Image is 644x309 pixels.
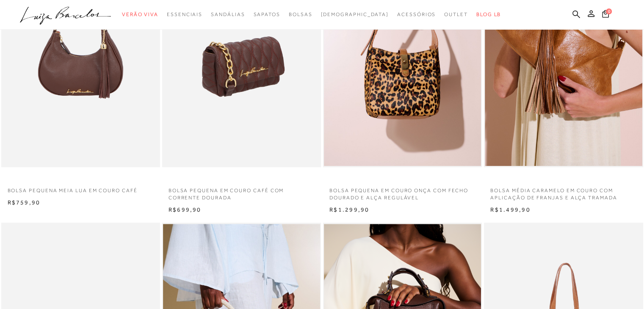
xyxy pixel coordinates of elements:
a: BOLSA PEQUENA MEIA LUA EM COURO CAFÉ [1,182,160,194]
a: categoryNavScreenReaderText [289,7,312,22]
a: categoryNavScreenReaderText [444,7,468,22]
span: Verão Viva [122,11,158,17]
a: categoryNavScreenReaderText [253,7,280,22]
a: categoryNavScreenReaderText [397,7,436,22]
span: [DEMOGRAPHIC_DATA] [321,11,389,17]
span: Acessórios [397,11,436,17]
span: R$1.299,90 [329,206,369,213]
a: categoryNavScreenReaderText [167,7,202,22]
span: Bolsas [289,11,312,17]
span: R$1.499,90 [490,206,530,213]
a: BOLSA PEQUENA EM COURO CAFÉ COM CORRENTE DOURADA [162,182,321,201]
span: Sandálias [211,11,245,17]
a: BOLSA MÉDIA CARAMELO EM COURO COM APLICAÇÃO DE FRANJAS E ALÇA TRAMADA [484,182,643,201]
span: 0 [606,8,612,14]
a: noSubCategoriesText [321,7,389,22]
button: 0 [600,9,611,21]
span: Essenciais [167,11,202,17]
span: Sapatos [253,11,280,17]
span: R$699,90 [169,206,202,213]
a: categoryNavScreenReaderText [211,7,245,22]
a: BLOG LB [476,7,501,22]
a: BOLSA PEQUENA EM COURO ONÇA COM FECHO DOURADO E ALÇA REGULÁVEL [323,182,482,201]
span: Outlet [444,11,468,17]
a: categoryNavScreenReaderText [122,7,158,22]
span: R$759,90 [8,199,41,206]
span: BLOG LB [476,11,501,17]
